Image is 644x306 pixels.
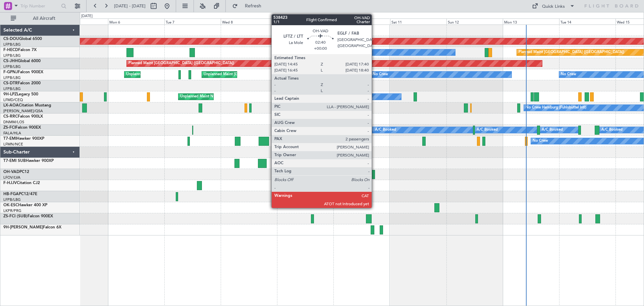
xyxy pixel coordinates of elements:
[561,70,576,80] div: No Crew
[3,137,16,141] span: T7-EMI
[7,13,73,24] button: All Aircraft
[601,125,623,135] div: A/C Booked
[542,3,565,10] div: Quick Links
[3,70,18,74] span: F-GPNJ
[3,192,19,196] span: HB-FGA
[3,181,40,185] a: F-HJJVCitation CJ2
[3,197,21,202] a: LFPB/LBG
[3,208,21,213] a: LKPR/PRG
[3,142,23,147] a: LFMN/NCE
[3,137,44,141] a: T7-EMIHawker 900XP
[3,175,20,180] a: LFOV/LVA
[3,37,19,41] span: CS-DOU
[3,81,18,85] span: CS-DTR
[3,225,61,229] a: 9H-[PERSON_NAME]Falcon 6X
[3,203,47,207] a: OK-ESCHawker 400 XP
[3,214,53,218] a: ZS-FCI (SUB)Falcon 900EX
[3,70,43,74] a: F-GPNJFalcon 900EX
[3,86,21,91] a: LFPB/LBG
[3,115,43,119] a: CS-RRCFalcon 900LX
[3,192,37,196] a: HB-FGAPC12/47E
[559,18,615,25] div: Tue 14
[503,18,559,25] div: Mon 13
[526,103,586,113] div: No Crew Hamburg (Fuhlsbuttel Intl)
[81,13,93,19] div: [DATE]
[3,37,42,41] a: CS-DOUGlobal 6500
[3,159,54,163] a: T7-EMI SUBHawker 900XP
[3,75,21,80] a: LFPB/LBG
[180,92,260,102] div: Unplanned Maint Nice ([GEOGRAPHIC_DATA])
[164,18,221,25] div: Tue 7
[204,70,314,80] div: Unplanned Maint [GEOGRAPHIC_DATA] ([GEOGRAPHIC_DATA])
[3,115,18,119] span: CS-RRC
[3,126,41,130] a: ZS-FCIFalcon 900EX
[3,92,17,96] span: 9H-LPZ
[20,1,59,11] input: Trip Number
[277,18,333,25] div: Thu 9
[221,18,277,25] div: Wed 8
[446,18,503,25] div: Sun 12
[333,18,390,25] div: Fri 10
[239,4,267,8] span: Refresh
[3,81,41,85] a: CS-DTRFalcon 2000
[126,70,236,80] div: Unplanned Maint [GEOGRAPHIC_DATA] ([GEOGRAPHIC_DATA])
[542,125,563,135] div: A/C Booked
[3,97,23,102] a: LFMD/CEQ
[390,18,446,25] div: Sat 11
[319,92,334,102] div: No Crew
[3,92,38,96] a: 9H-LPZLegacy 500
[3,42,21,47] a: LFPB/LBG
[3,59,18,63] span: CS-JHH
[477,125,498,135] div: A/C Booked
[3,170,19,174] span: OH-VAD
[3,108,43,114] a: [PERSON_NAME]/QSA
[373,70,388,80] div: No Crew
[533,136,548,146] div: No Crew
[529,1,578,11] button: Quick Links
[3,131,21,136] a: FALA/HLA
[3,59,41,63] a: CS-JHHGlobal 6000
[3,48,18,52] span: F-HECD
[3,126,15,130] span: ZS-FCI
[3,225,43,229] span: 9H-[PERSON_NAME]
[3,159,26,163] span: T7-EMI SUB
[3,120,24,125] a: DNMM/LOS
[114,3,146,9] span: [DATE] - [DATE]
[519,47,624,57] div: Planned Maint [GEOGRAPHIC_DATA] ([GEOGRAPHIC_DATA])
[3,214,28,218] span: ZS-FCI (SUB)
[229,1,269,11] button: Refresh
[375,125,396,135] div: A/C Booked
[3,203,18,207] span: OK-ESC
[315,125,336,135] div: A/C Booked
[108,18,164,25] div: Mon 6
[3,48,37,52] a: F-HECDFalcon 7X
[17,16,71,21] span: All Aircraft
[128,58,234,69] div: Planned Maint [GEOGRAPHIC_DATA] ([GEOGRAPHIC_DATA])
[3,53,21,58] a: LFPB/LBG
[347,47,362,57] div: No Crew
[3,103,19,107] span: LX-AOA
[373,125,394,135] div: A/C Booked
[3,181,17,185] span: F-HJJV
[3,170,29,174] a: OH-VADPC12
[3,64,21,69] a: LFPB/LBG
[3,103,51,107] a: LX-AOACitation Mustang
[307,114,376,124] div: Planned Maint Lagos ([PERSON_NAME])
